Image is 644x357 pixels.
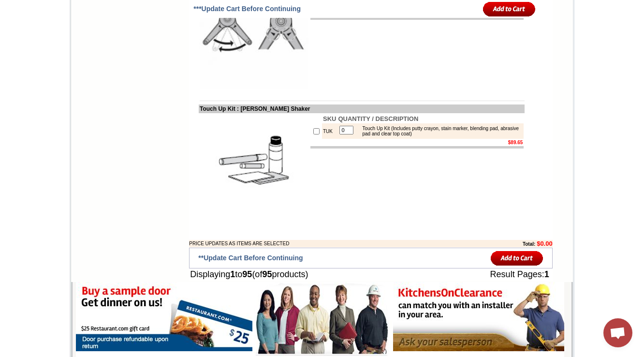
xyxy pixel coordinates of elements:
b: 95 [262,269,272,279]
img: spacer.gif [56,27,57,28]
span: **Update Cart Before Continuing [198,254,303,262]
td: Touch Up Kit : [PERSON_NAME] Shaker [199,104,525,113]
td: [PERSON_NAME] White Shaker [57,44,87,55]
div: Open chat [603,318,632,347]
td: [PERSON_NAME] Yellow Walnut [26,44,56,55]
td: Displaying to (of products) [189,268,427,281]
td: TUK [322,123,337,139]
div: Touch Up Kit (Includes putty crayon, stain marker, blending pad, abrasive pad and clear top coat) [357,126,521,136]
img: spacer.gif [138,27,140,28]
b: QUANTITY / DESCRIPTION [338,115,418,122]
input: Add to Cart [491,250,543,266]
td: [PERSON_NAME] Blue Shaker [166,44,195,55]
img: spacer.gif [112,27,114,28]
img: spacer.gif [25,27,26,28]
td: Baycreek Gray [88,44,112,54]
body: Alpha channel not supported: images/WDC2412_JSI_1.5.jpg.png [4,4,98,30]
span: ***Update Cart Before Continuing [193,5,301,13]
img: spacer.gif [86,27,88,28]
img: spacer.gif [164,27,166,28]
td: Result Pages: [427,268,553,281]
b: 1 [544,269,549,279]
b: Total: [523,241,535,247]
b: 95 [242,269,252,279]
b: FPDF error: [4,4,45,12]
img: Touch Up Kit [200,114,308,223]
td: Beachwood Oak Shaker [114,44,138,55]
input: Add to Cart [483,1,536,17]
b: SKU [323,115,336,122]
b: $89.65 [508,140,523,145]
b: 1 [230,269,235,279]
td: Bellmonte Maple [140,44,164,54]
td: PRICE UPDATES AS ITEMS ARE SELECTED [189,240,469,247]
b: $0.00 [537,240,553,247]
